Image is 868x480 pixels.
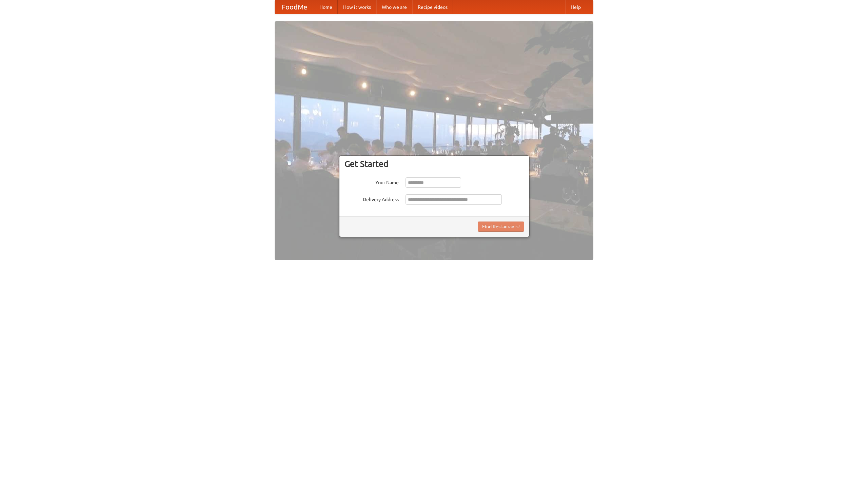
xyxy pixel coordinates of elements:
a: FoodMe [275,0,314,14]
label: Your Name [344,177,399,186]
label: Delivery Address [344,194,399,203]
a: How it works [338,0,376,14]
a: Help [565,0,586,14]
a: Recipe videos [412,0,453,14]
h3: Get Started [344,159,524,169]
a: Who we are [376,0,412,14]
a: Home [314,0,338,14]
button: Find Restaurants! [478,222,524,232]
